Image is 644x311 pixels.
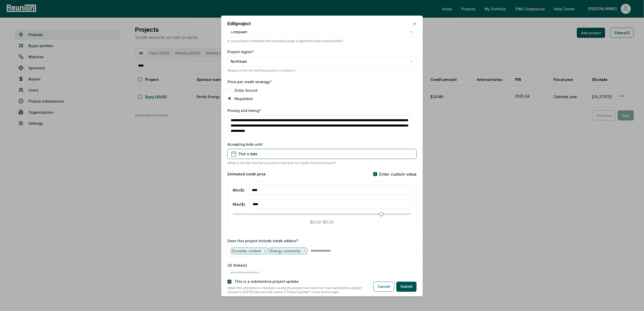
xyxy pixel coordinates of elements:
[269,247,307,254] div: Energy community
[227,21,251,26] h2: Edit project
[231,272,259,279] div: [US_STATE]
[227,69,417,73] p: Region of the US that this project is located in.
[227,171,266,177] h5: Estimated credit price
[227,263,247,268] label: US State(s)
[227,80,272,84] label: Price per credit strategy
[235,88,257,93] label: Dollar Amount
[227,238,298,243] label: Does this project include credit adders?
[235,96,253,101] label: Negotiable
[379,171,417,177] span: Enter custom value
[373,282,394,292] button: Cancel
[396,282,417,292] button: Submit
[227,108,261,113] label: Pricing and timing
[233,188,245,193] label: Min ($) :
[227,149,417,159] button: Pick a date
[227,161,337,165] p: When is the last day that you will accept bids for credits from this project?
[239,151,257,157] span: Pick a date
[379,212,383,216] span: Maximum
[233,202,246,207] label: Max ($) :
[227,286,365,294] p: When this checkbox is checked, saving this project will reset the "Last substantive update" colum...
[310,219,334,225] p: $0.92 - $0.92
[231,247,268,254] div: Domestic content
[227,39,417,43] p: Is your project compliant with prevailing wage & apprenticeship requirements?
[227,141,262,147] label: Accepting bids until
[227,49,254,54] label: Project region
[235,279,299,284] label: This is a substantive project update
